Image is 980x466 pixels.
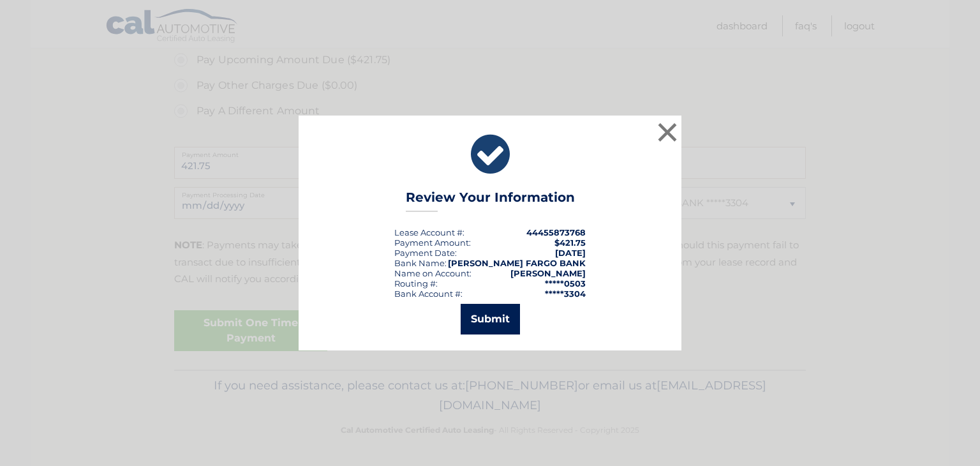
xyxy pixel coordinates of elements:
[394,237,471,248] div: Payment Amount:
[448,258,586,268] strong: [PERSON_NAME] FARGO BANK
[394,248,457,258] div: :
[655,119,680,145] button: ×
[555,248,586,258] span: [DATE]
[394,289,463,299] div: Bank Account #:
[510,268,586,278] strong: [PERSON_NAME]
[394,268,471,278] div: Name on Account:
[554,237,586,248] span: $421.75
[394,258,447,268] div: Bank Name:
[406,190,575,212] h3: Review Your Information
[461,304,520,334] button: Submit
[394,278,438,289] div: Routing #:
[394,227,464,237] div: Lease Account #:
[526,227,586,237] strong: 44455873768
[394,248,455,258] span: Payment Date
